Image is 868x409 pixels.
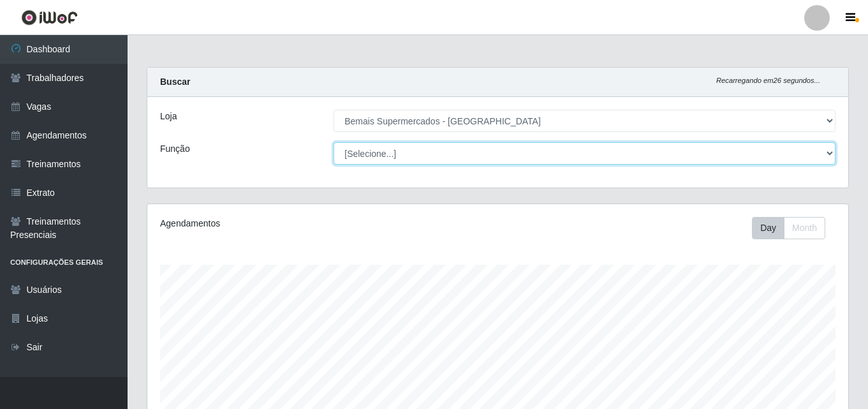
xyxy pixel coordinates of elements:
[784,217,825,239] button: Month
[752,217,825,239] div: First group
[160,110,177,123] label: Loja
[752,217,835,239] div: Toolbar with button groups
[160,217,430,230] div: Agendamentos
[21,10,78,26] img: CoreUI Logo
[716,77,820,84] i: Recarregando em 26 segundos...
[160,77,190,87] strong: Buscar
[752,217,784,239] button: Day
[160,142,190,156] label: Função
